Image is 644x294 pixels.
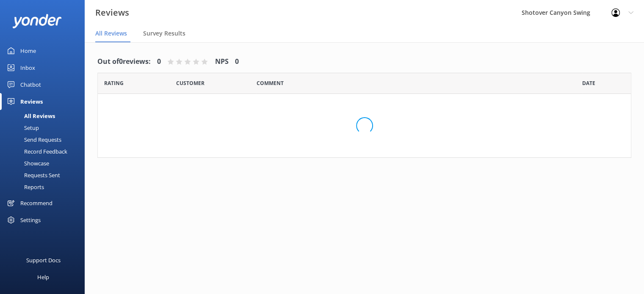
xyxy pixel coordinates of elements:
div: All Reviews [5,110,55,122]
a: Showcase [5,157,85,169]
div: Home [20,42,36,59]
span: Date [176,79,205,87]
div: Record Feedback [5,146,67,157]
span: Survey Results [143,29,185,38]
span: Date [582,79,595,87]
span: Question [257,79,284,87]
div: Requests Sent [5,169,60,181]
div: Chatbot [20,76,41,93]
a: Send Requests [5,134,85,146]
div: Help [37,269,49,286]
img: yonder-white-logo.png [13,14,61,28]
h4: NPS [215,56,229,67]
div: Inbox [20,59,35,76]
div: Support Docs [26,252,61,269]
div: Send Requests [5,134,61,146]
div: Reviews [20,93,43,110]
span: Date [104,79,124,87]
a: Setup [5,122,85,134]
span: All Reviews [95,29,127,38]
a: All Reviews [5,110,85,122]
div: Recommend [20,195,53,212]
a: Reports [5,181,85,193]
h4: 0 [235,56,239,67]
div: Reports [5,181,44,193]
h4: Out of 0 reviews: [97,56,151,67]
h3: Reviews [95,6,129,19]
h4: 0 [157,56,161,67]
a: Record Feedback [5,146,85,157]
div: Settings [20,212,41,228]
div: Showcase [5,157,49,169]
div: Setup [5,122,39,134]
a: Requests Sent [5,169,85,181]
